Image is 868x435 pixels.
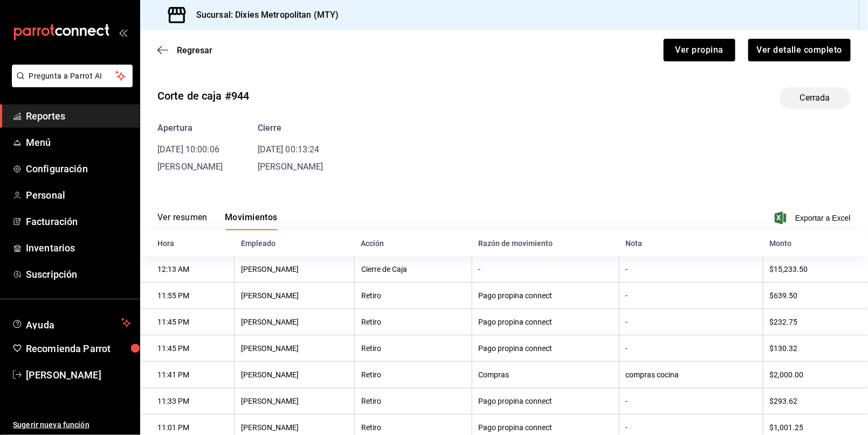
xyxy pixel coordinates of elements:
th: Pago propina connect [472,283,619,309]
div: Corte de caja #944 [157,88,249,104]
th: [PERSON_NAME] [235,388,355,415]
th: [PERSON_NAME] [235,335,355,362]
button: Regresar [157,45,212,55]
th: Compras [472,362,619,388]
span: Menú [26,135,131,150]
span: Configuración [26,162,131,176]
a: Pregunta a Parrot AI [8,78,133,89]
th: Pago propina connect [472,309,619,335]
button: Ver propina [664,39,735,61]
th: Nota [619,230,763,256]
span: Recomienda Parrot [26,341,131,356]
span: Sugerir nueva función [13,419,131,431]
span: Facturación [26,214,131,229]
span: Inventarios [26,241,131,255]
button: Ver resumen [157,212,208,230]
th: [PERSON_NAME] [235,309,355,335]
time: [DATE] 00:13:24 [258,144,320,155]
th: $15,233.50 [763,256,868,283]
time: [DATE] 10:00:06 [157,144,219,155]
button: Exportar a Excel [777,212,851,224]
th: Empleado [235,230,355,256]
div: navigation tabs [157,212,278,230]
th: - [619,335,763,362]
th: Monto [763,230,868,256]
th: 11:45 PM [140,335,235,362]
span: Reportes [26,109,131,123]
th: Pago propina connect [472,388,619,415]
th: [PERSON_NAME] [235,362,355,388]
span: Regresar [177,45,212,55]
th: - [619,388,763,415]
th: 11:55 PM [140,283,235,309]
th: 11:45 PM [140,309,235,335]
th: 12:13 AM [140,256,235,283]
span: [PERSON_NAME] [258,162,323,172]
th: Pago propina connect [472,335,619,362]
th: compras cocina [619,362,763,388]
th: Retiro [354,388,472,415]
th: Hora [140,230,235,256]
button: Pregunta a Parrot AI [12,65,133,87]
th: Retiro [354,309,472,335]
th: Cierre de Caja [354,256,472,283]
span: Ayuda [26,317,117,329]
span: Pregunta a Parrot AI [29,71,116,82]
div: Apertura [157,122,223,135]
h3: Sucursal: Dixies Metropolitan (MTY) [188,9,339,22]
th: $232.75 [763,309,868,335]
th: Retiro [354,362,472,388]
th: - [619,309,763,335]
th: Retiro [354,335,472,362]
span: [PERSON_NAME] [157,162,223,172]
button: Movimientos [225,212,278,230]
span: [PERSON_NAME] [26,368,131,382]
th: [PERSON_NAME] [235,283,355,309]
th: 11:41 PM [140,362,235,388]
span: Personal [26,188,131,202]
th: Acción [354,230,472,256]
th: [PERSON_NAME] [235,256,355,283]
th: $639.50 [763,283,868,309]
div: Cierre [258,122,323,135]
th: - [472,256,619,283]
th: $130.32 [763,335,868,362]
th: - [619,256,763,283]
th: 11:33 PM [140,388,235,415]
span: Suscripción [26,267,131,282]
th: $293.62 [763,388,868,415]
button: open_drawer_menu [119,28,127,37]
button: Ver detalle completo [748,39,851,61]
th: Razón de movimiento [472,230,619,256]
th: - [619,283,763,309]
span: Cerrada [794,92,837,104]
th: Retiro [354,283,472,309]
th: $2,000.00 [763,362,868,388]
